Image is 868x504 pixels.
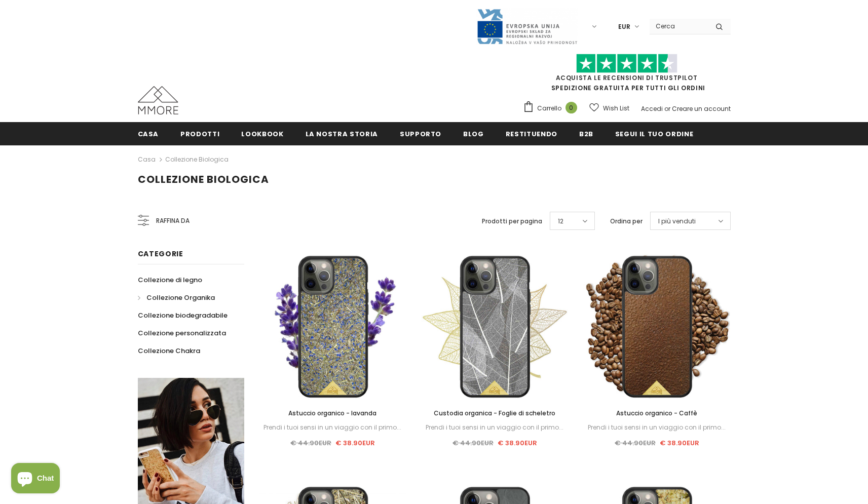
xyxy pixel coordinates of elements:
[579,129,593,139] span: B2B
[463,129,484,139] span: Blog
[434,409,555,417] span: Custodia organica - Foglie di scheletro
[335,438,375,448] span: € 38.90EUR
[180,122,219,145] a: Prodotti
[288,409,376,417] span: Astuccio organico - lavanda
[259,422,406,433] div: Prendi i tuoi sensi in un viaggio con il primo...
[660,438,699,448] span: € 38.90EUR
[556,73,698,82] a: Acquista le recensioni di TrustPilot
[241,129,283,139] span: Lookbook
[138,346,200,356] span: Collezione Chakra
[523,58,731,92] span: SPEDIZIONE GRATUITA PER TUTTI GLI ORDINI
[290,438,331,448] span: € 44.90EUR
[658,216,696,226] span: I più venduti
[537,103,561,113] span: Carrello
[306,122,378,145] a: La nostra storia
[506,122,557,145] a: Restituendo
[138,324,226,342] a: Collezione personalizzata
[610,216,643,226] label: Ordina per
[138,311,228,320] span: Collezione biodegradabile
[650,19,708,33] input: Search Site
[615,438,656,448] span: € 44.90EUR
[400,122,441,145] a: supporto
[615,122,693,145] a: Segui il tuo ordine
[576,54,677,73] img: Fidati di Pilot Stars
[138,342,200,360] a: Collezione Chakra
[558,216,563,226] span: 12
[138,129,159,139] span: Casa
[618,22,630,32] span: EUR
[156,215,190,226] span: Raffina da
[241,122,283,145] a: Lookbook
[476,8,578,45] img: Javni Razpis
[421,422,568,433] div: Prendi i tuoi sensi in un viaggio con il primo...
[463,122,484,145] a: Blog
[180,129,219,139] span: Prodotti
[138,86,178,114] img: Casi MMORE
[672,104,731,113] a: Creare un account
[589,99,629,117] a: Wish List
[138,289,215,306] a: Collezione Organika
[583,422,730,433] div: Prendi i tuoi sensi in un viaggio con il primo...
[138,328,226,338] span: Collezione personalizzata
[146,293,215,302] span: Collezione Organika
[498,438,537,448] span: € 38.90EUR
[400,129,441,139] span: supporto
[641,104,663,113] a: Accedi
[482,216,542,226] label: Prodotti per pagina
[138,153,156,166] a: Casa
[138,271,202,289] a: Collezione di legno
[603,103,629,113] span: Wish List
[8,463,63,496] inbox-online-store-chat: Shopify online store chat
[165,155,229,164] a: Collezione biologica
[565,102,577,113] span: 0
[306,129,378,139] span: La nostra storia
[616,409,697,417] span: Astuccio organico - Caffè
[506,129,557,139] span: Restituendo
[138,306,228,324] a: Collezione biodegradabile
[259,408,406,419] a: Astuccio organico - lavanda
[138,275,202,285] span: Collezione di legno
[523,101,582,116] a: Carrello 0
[138,172,269,186] span: Collezione biologica
[476,22,578,30] a: Javni Razpis
[664,104,670,113] span: or
[615,129,693,139] span: Segui il tuo ordine
[138,122,159,145] a: Casa
[579,122,593,145] a: B2B
[138,249,183,259] span: Categorie
[421,408,568,419] a: Custodia organica - Foglie di scheletro
[452,438,494,448] span: € 44.90EUR
[583,408,730,419] a: Astuccio organico - Caffè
